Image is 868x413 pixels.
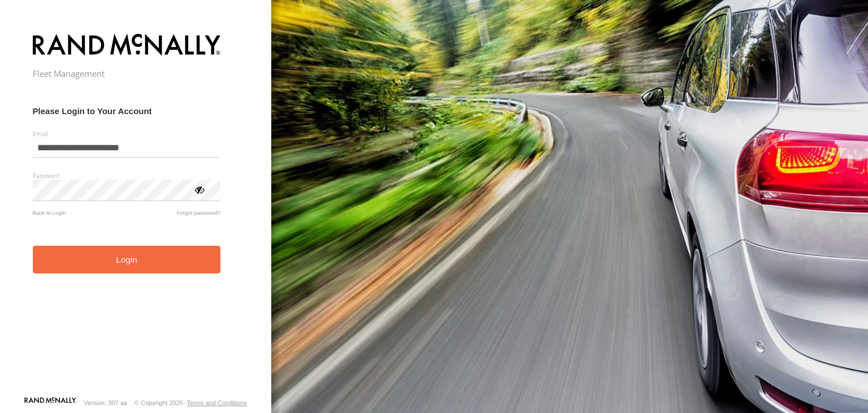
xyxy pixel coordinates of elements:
[33,68,221,79] h2: Fleet Management
[33,129,221,138] label: Email
[177,210,221,216] a: Forgot password?
[33,32,221,60] img: STAGING
[134,399,247,406] div: © Copyright 2025 -
[84,399,127,406] div: Version: 307.aa
[33,171,221,180] label: Password
[33,210,66,216] a: Back to Login
[33,246,221,273] button: Login
[24,397,76,408] a: Visit our Website
[33,106,221,116] h3: Please Login to Your Account
[187,399,247,406] a: Terms and Conditions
